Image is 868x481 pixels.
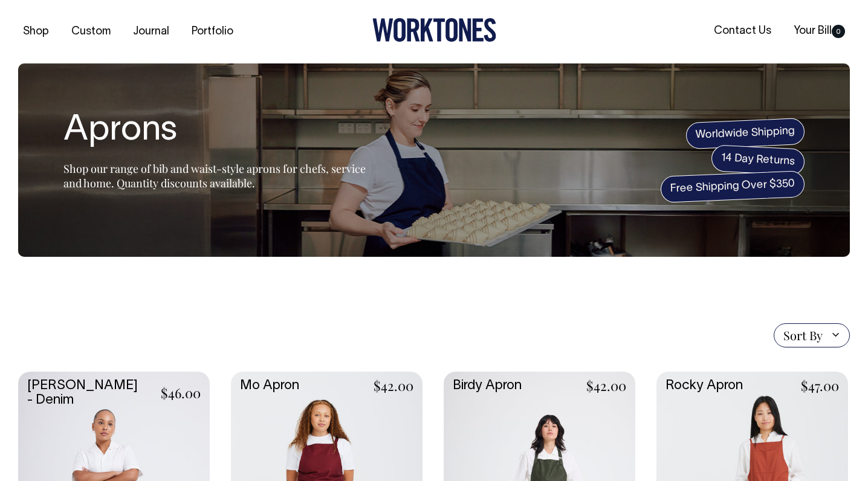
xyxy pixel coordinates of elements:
[832,25,845,38] span: 0
[783,328,823,343] span: Sort By
[789,21,850,41] a: Your Bill0
[18,22,54,42] a: Shop
[709,21,776,41] a: Contact Us
[66,22,115,42] a: Custom
[685,118,805,149] span: Worldwide Shipping
[660,170,805,203] span: Free Shipping Over $350
[63,161,366,190] span: Shop our range of bib and waist-style aprons for chefs, service and home. Quantity discounts avai...
[711,144,805,176] span: 14 Day Returns
[128,22,174,42] a: Journal
[63,112,366,150] h1: Aprons
[187,22,238,42] a: Portfolio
